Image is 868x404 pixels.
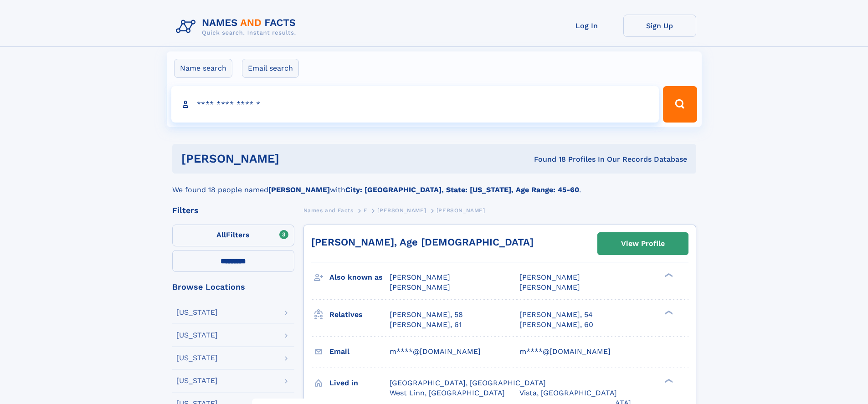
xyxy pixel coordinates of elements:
span: F [364,207,367,214]
a: Log In [550,15,623,37]
div: [US_STATE] [176,377,218,384]
a: F [364,205,367,216]
h1: [PERSON_NAME] [181,153,407,164]
a: View Profile [598,233,688,255]
span: [PERSON_NAME] [519,273,580,281]
a: [PERSON_NAME], 58 [390,310,463,320]
span: All [216,230,226,239]
b: City: [GEOGRAPHIC_DATA], State: [US_STATE], Age Range: 45-60 [345,185,579,194]
a: Names and Facts [303,205,354,216]
a: [PERSON_NAME], 61 [390,320,462,330]
h3: Email [329,344,390,359]
div: Browse Locations [172,283,294,291]
div: Filters [172,206,294,215]
div: [US_STATE] [176,309,218,316]
span: [PERSON_NAME] [377,207,426,214]
input: search input [171,86,659,123]
div: We found 18 people named with . [172,174,696,195]
img: Logo Names and Facts [172,15,303,39]
span: [GEOGRAPHIC_DATA], [GEOGRAPHIC_DATA] [390,378,546,387]
div: [US_STATE] [176,332,218,339]
a: [PERSON_NAME] [377,205,426,216]
a: [PERSON_NAME], 60 [519,320,593,330]
span: [PERSON_NAME] [519,283,580,291]
a: Sign Up [623,15,696,37]
span: [PERSON_NAME] [437,207,485,214]
a: [PERSON_NAME], Age [DEMOGRAPHIC_DATA] [311,236,534,248]
span: [PERSON_NAME] [390,273,450,281]
b: [PERSON_NAME] [268,185,330,194]
button: Search Button [663,86,697,123]
a: [PERSON_NAME], 54 [519,310,593,320]
h3: Relatives [329,307,390,322]
label: Email search [242,59,299,78]
label: Name search [174,59,232,78]
label: Filters [172,225,294,246]
h3: Also known as [329,270,390,285]
div: View Profile [621,233,665,254]
div: ❯ [663,378,673,384]
span: [PERSON_NAME] [390,283,450,291]
span: West Linn, [GEOGRAPHIC_DATA] [390,389,505,397]
div: [US_STATE] [176,354,218,362]
div: ❯ [663,309,673,315]
div: ❯ [663,272,673,278]
h3: Lived in [329,375,390,391]
div: Found 18 Profiles In Our Records Database [406,154,687,164]
span: Vista, [GEOGRAPHIC_DATA] [519,389,617,397]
